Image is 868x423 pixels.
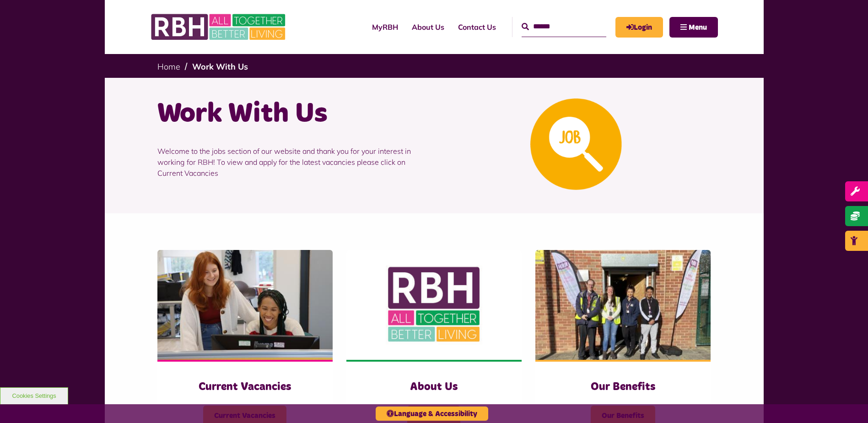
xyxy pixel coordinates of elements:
[827,382,868,423] iframe: Netcall Web Assistant for live chat
[405,15,451,39] a: About Us
[157,132,427,192] p: Welcome to the jobs section of our website and thank you for your interest in working for RBH! To...
[451,15,503,39] a: Contact Us
[689,24,707,31] span: Menu
[176,380,314,394] h3: Current Vacancies
[615,17,663,38] a: MyRBH
[554,380,692,394] h3: Our Benefits
[365,15,405,39] a: MyRBH
[535,250,711,360] img: Dropinfreehold2
[151,9,288,45] img: RBH
[157,61,180,72] a: Home
[157,250,333,360] img: IMG 1470
[365,380,503,394] h3: About Us
[192,61,248,72] a: Work With Us
[669,17,718,38] button: Navigation
[530,98,622,190] img: Looking For A Job
[157,96,427,132] h1: Work With Us
[346,250,522,360] img: RBH Logo Social Media 480X360 (1)
[376,407,488,421] button: Language & Accessibility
